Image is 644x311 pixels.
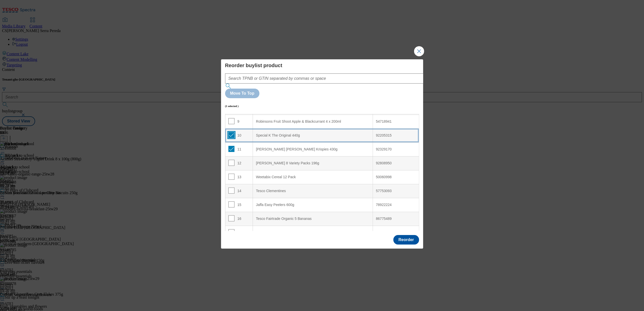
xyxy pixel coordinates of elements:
[228,160,250,167] div: 12
[376,119,416,124] div: 54718941
[256,133,370,138] div: Special K The Original 440g
[228,174,250,181] div: 13
[256,119,370,124] div: Robinsons Fruit Shoot Apple & Blackcurrant 4 x 200ml
[376,133,416,138] div: 92205315
[228,132,250,139] div: 10
[376,203,416,207] div: 78922224
[376,161,416,166] div: 92808950
[228,146,250,153] div: 11
[228,188,250,195] div: 14
[376,189,416,193] div: 57753093
[225,62,419,68] h4: Reorder buylist product
[376,217,416,221] div: 86775489
[414,46,424,56] button: Close Modal
[225,105,239,108] h6: (1 selected )
[225,89,259,98] button: Move To Top
[256,217,370,221] div: Tesco Fairtrade Organic 5 Bananas
[376,230,416,235] div: 89757201
[228,215,250,223] div: 16
[256,175,370,179] div: Weetabix Cereal 12 Pack
[256,230,370,235] div: Tesco Tritan Navy Chugger Bottle 750ml
[256,203,370,207] div: Jaffa Easy Peelers 600g
[228,229,250,237] div: 17
[221,59,423,249] div: Modal
[228,201,250,209] div: 15
[256,189,370,193] div: Tesco Clementines
[256,147,370,152] div: [PERSON_NAME] [PERSON_NAME] Krispies 430g
[228,118,250,125] div: 9
[225,73,439,84] input: Search TPNB or GTIN separated by commas or space
[376,147,416,152] div: 92329170
[256,161,370,166] div: [PERSON_NAME] 8 Variety Packs 196g
[376,175,416,179] div: 50060998
[393,235,419,245] button: Reorder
